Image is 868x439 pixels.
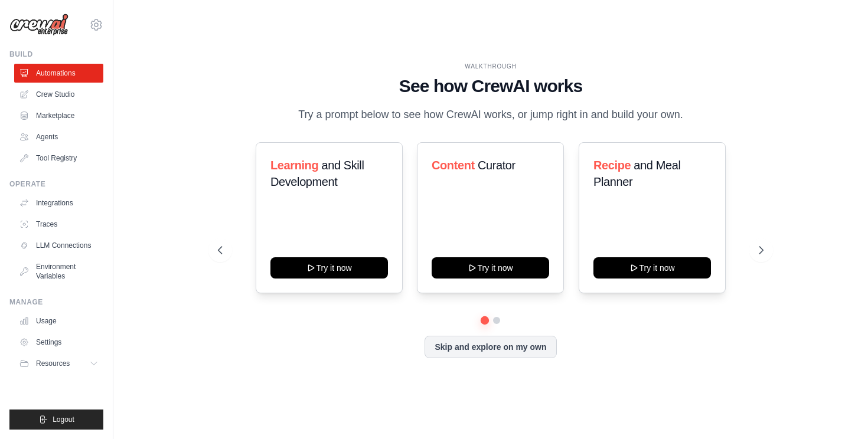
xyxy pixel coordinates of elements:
span: Learning [270,159,318,172]
div: Operate [9,179,103,189]
button: Resources [14,354,103,373]
a: Settings [14,333,103,352]
button: Try it now [432,257,549,279]
p: Try a prompt below to see how CrewAI works, or jump right in and build your own. [292,106,689,123]
a: Integrations [14,194,103,212]
h1: See how CrewAI works [218,76,763,97]
a: Agents [14,127,103,146]
a: Automations [14,64,103,83]
img: Logo [9,14,68,36]
a: LLM Connections [14,236,103,255]
div: WALKTHROUGH [218,62,763,71]
a: Traces [14,215,103,234]
a: Tool Registry [14,149,103,168]
button: Try it now [270,257,388,279]
a: Usage [14,312,103,330]
button: Logout [9,409,103,430]
a: Crew Studio [14,85,103,104]
div: Manage [9,297,103,307]
a: Marketplace [14,106,103,125]
span: Recipe [593,159,631,172]
span: Curator [478,159,515,172]
iframe: Chat Widget [809,382,868,439]
span: Resources [36,359,70,368]
span: Logout [53,415,74,424]
button: Skip and explore on my own [425,336,556,358]
span: and Meal Planner [593,159,680,188]
div: Build [9,50,103,59]
a: Environment Variables [14,257,103,286]
button: Try it now [593,257,711,279]
span: Content [432,159,475,172]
